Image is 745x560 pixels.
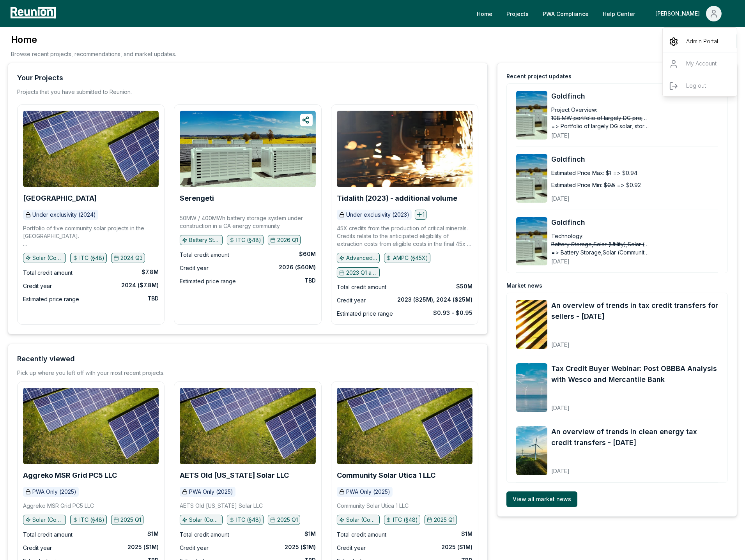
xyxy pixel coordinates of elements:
div: Estimated price range [180,277,236,286]
a: Aggreko MSR Grid PC5 LLC [23,472,117,479]
a: View all market news [506,491,577,507]
div: $1M [304,530,316,538]
div: [DATE] [551,126,678,140]
a: Projects [500,6,535,21]
div: Credit year [337,543,366,553]
div: $0.93 - $0.95 [433,309,472,317]
p: Advanced manufacturing [346,254,377,262]
a: Community Solar Utica 1 LLC [337,472,435,479]
a: PWA Compliance [536,6,595,21]
a: An overview of trends in tax credit transfers for sellers - [DATE] [551,300,718,322]
div: Total credit amount [180,530,229,539]
div: 2023 ($25M), 2024 ($25M) [397,296,472,304]
p: Solar (Community) [32,516,64,524]
div: 2025 ($1M) [285,543,316,551]
button: 2023 Q1 and earlier [337,267,380,277]
p: 2026 Q1 [277,236,298,244]
img: Goldfinch [516,91,547,140]
img: Community Solar Utica 1 LLC [337,388,472,464]
a: Tax Credit Buyer Webinar: Post OBBBA Analysis with Wesco and Mercantile Bank [551,363,718,385]
h5: An overview of trends in clean energy tax credit transfers - [DATE] [551,426,718,448]
div: Estimated Price Min: [551,181,602,189]
div: [DATE] [551,398,718,412]
a: Goldfinch [551,217,718,228]
p: ITC (§48) [80,516,104,524]
img: An overview of trends in tax credit transfers for sellers - September 2025 [516,300,547,349]
button: Solar (Community) [23,253,66,263]
span: => Portfolio of largely DG solar, storage, and solar + storage projects. ITC rate ranges from 30%... [551,122,649,130]
div: Credit year [23,543,52,553]
div: Total credit amount [337,283,386,292]
div: Estimated price range [23,295,79,304]
span: => $0.92 [617,181,641,189]
img: Goldfinch [516,217,547,266]
div: Credit year [180,263,209,273]
p: Solar (Community) [189,516,220,524]
img: AETS Old Michigan Solar LLC [180,388,315,464]
div: [DATE] [551,335,718,349]
button: [PERSON_NAME] [649,6,728,21]
div: Total credit amount [23,530,73,539]
a: Tax Credit Buyer Webinar: Post OBBBA Analysis with Wesco and Mercantile Bank [516,363,547,412]
div: Recent project updates [506,72,572,80]
div: Credit year [180,543,209,553]
h3: Home [11,34,176,46]
img: Goldfinch [516,154,547,203]
span: $1 [606,169,611,177]
button: Solar (Community) [337,515,380,525]
button: 1 [415,210,426,220]
span: 108 MW portfolio of largely DG projects. ITC rate ranges from 30%–50% due to select energy commun... [551,114,649,122]
p: 2025 Q1 [434,516,455,524]
div: $50M [456,283,472,290]
div: 2026 ($60M) [279,263,316,271]
div: Technology: [551,232,584,240]
img: An overview of trends in clean energy tax credit transfers - August 2025 [516,426,547,475]
div: Credit year [337,296,366,305]
p: Under exclusivity (2023) [346,211,409,219]
img: Aggreko MSR Grid PC5 LLC [23,388,159,464]
a: Goldfinch [551,91,718,102]
div: TBD [304,277,316,284]
img: Serengeti [180,111,315,187]
p: Battery Storage [189,236,220,244]
button: 2025 Q1 [425,515,457,525]
div: Estimated Price Max: [551,169,604,177]
div: Project Overview: [551,106,597,114]
p: ITC (§48) [236,236,261,244]
a: Admin Portal [663,31,738,53]
p: AETS Old [US_STATE] Solar LLC [180,502,263,510]
button: 2025 Q1 [268,515,300,525]
span: => $0.94 [613,169,637,177]
div: Estimated price range [337,309,393,318]
a: Goldfinch [551,154,718,165]
div: [DATE] [551,189,678,203]
a: Broad Peak [23,111,159,187]
p: Under exclusivity (2024) [32,211,96,219]
div: Your Projects [17,72,63,83]
a: Tidalith (2023) - additional volume [337,194,457,202]
button: 2025 Q1 [111,515,143,525]
a: AETS Old [US_STATE] Solar LLC [180,472,289,479]
p: 2023 Q1 and earlier [346,269,377,277]
div: [PERSON_NAME] [655,6,703,21]
p: 2024 Q3 [120,254,143,262]
div: 2025 ($1M) [441,543,472,551]
p: 45X credits from the production of critical minerals. Credits relate to the anticipated eligibili... [337,224,472,248]
div: Total credit amount [337,530,386,539]
p: 2025 Q1 [277,516,298,524]
p: Admin Portal [686,37,718,46]
div: Total credit amount [180,250,229,260]
p: ITC (§48) [236,516,261,524]
a: Serengeti [180,194,214,202]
